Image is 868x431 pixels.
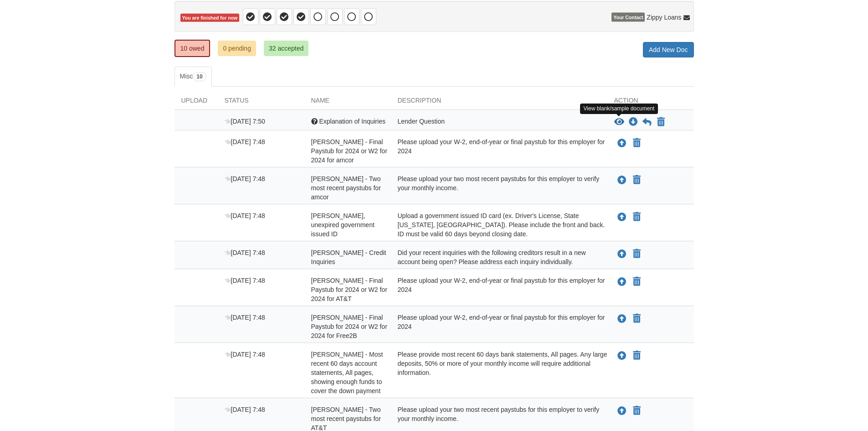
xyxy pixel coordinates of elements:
div: Please upload your W-2, end-of-year or final paystub for this employer for 2024 [391,276,607,303]
a: 0 pending [218,41,256,56]
div: Please upload your two most recent paystubs for this employer to verify your monthly income. [391,174,607,202]
a: Add New Doc [643,42,694,57]
button: Declare Peterson Billy - Most recent 60 days account statements, All pages, showing enough funds ... [632,350,642,361]
button: View Explanation of Inquiries [614,118,624,127]
button: Declare Peterson Billy - Final Paystub for 2024 or W2 for 2024 for Free2B not applicable [632,313,642,324]
div: Did your recent inquiries with the following creditors result in a new account being open? Please... [391,248,607,266]
button: Declare Peterson Billy - Final Paystub for 2024 or W2 for 2024 for AT&T not applicable [632,276,642,287]
div: Upload a government issued ID card (ex. Driver's License, State [US_STATE], [GEOGRAPHIC_DATA]). P... [391,211,607,239]
button: Declare Peterson Billy - Credit Inquiries not applicable [632,249,642,260]
span: [DATE] 7:48 [225,138,265,145]
div: View blank/sample document [580,104,658,114]
button: Declare Explanation of Inquiries not applicable [656,117,666,128]
div: Status [218,96,304,109]
button: Declare Peterson Billy - Two most recent paystubs for AT&T not applicable [632,405,642,416]
button: Upload Peterson Billy - Two most recent paystubs for AT&T [616,405,627,417]
span: [DATE] 7:48 [225,249,265,256]
span: 10 [193,72,206,81]
button: Upload Peterson Billy - Most recent 60 days account statements, All pages, showing enough funds t... [616,350,627,362]
span: [DATE] 7:48 [225,406,265,413]
button: Declare Jahna Yuhn - Final Paystub for 2024 or W2 for 2024 for amcor not applicable [632,138,642,149]
div: Lender Question [391,117,607,128]
button: Upload Peterson Billy - Final Paystub for 2024 or W2 for 2024 for Free2B [616,313,627,325]
div: Please upload your W-2, end-of-year or final paystub for this employer for 2024 [391,313,607,340]
span: [PERSON_NAME] - Credit Inquiries [311,249,386,265]
div: Action [607,96,694,109]
a: 10 owed [175,40,211,57]
span: Your Contact [611,13,645,22]
button: Upload Jahna Yuhn - Two most recent paystubs for amcor [616,174,627,186]
span: [DATE] 7:48 [225,314,265,321]
a: Download Explanation of Inquiries [629,119,638,126]
span: [DATE] 7:48 [225,175,265,182]
div: Upload [175,96,218,109]
a: Misc [175,67,212,87]
button: Declare Jahna Yuhn - Valid, unexpired government issued ID not applicable [632,212,642,223]
span: [PERSON_NAME] - Final Paystub for 2024 or W2 for 2024 for amcor [311,138,387,164]
a: 32 accepted [264,41,308,56]
div: Description [391,96,607,109]
span: [PERSON_NAME] - Two most recent paystubs for amcor [311,175,381,201]
span: [DATE] 7:48 [225,351,265,358]
span: Zippy Loans [647,13,681,22]
span: You are finished for now [180,14,240,22]
button: Upload Peterson Billy - Credit Inquiries [616,248,627,260]
span: [DATE] 7:48 [225,212,265,219]
span: [PERSON_NAME] - Final Paystub for 2024 or W2 for 2024 for Free2B [311,314,387,339]
div: Name [304,96,391,109]
button: Declare Jahna Yuhn - Two most recent paystubs for amcor not applicable [632,175,642,186]
span: [DATE] 7:48 [225,277,265,284]
div: Please provide most recent 60 days bank statements, All pages. Any large deposits, 50% or more of... [391,350,607,395]
span: [PERSON_NAME] - Final Paystub for 2024 or W2 for 2024 for AT&T [311,277,387,302]
span: [PERSON_NAME], unexpired government issued ID [311,212,375,238]
div: Please upload your W-2, end-of-year or final paystub for this employer for 2024 [391,137,607,165]
button: Upload Peterson Billy - Final Paystub for 2024 or W2 for 2024 for AT&T [616,276,627,288]
button: Upload Jahna Yuhn - Final Paystub for 2024 or W2 for 2024 for amcor [616,137,627,149]
span: [DATE] 7:50 [225,118,265,125]
button: Upload Jahna Yuhn - Valid, unexpired government issued ID [616,211,627,223]
span: Explanation of Inquiries [319,118,385,125]
span: [PERSON_NAME] - Most recent 60 days account statements, All pages, showing enough funds to cover ... [311,351,383,395]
